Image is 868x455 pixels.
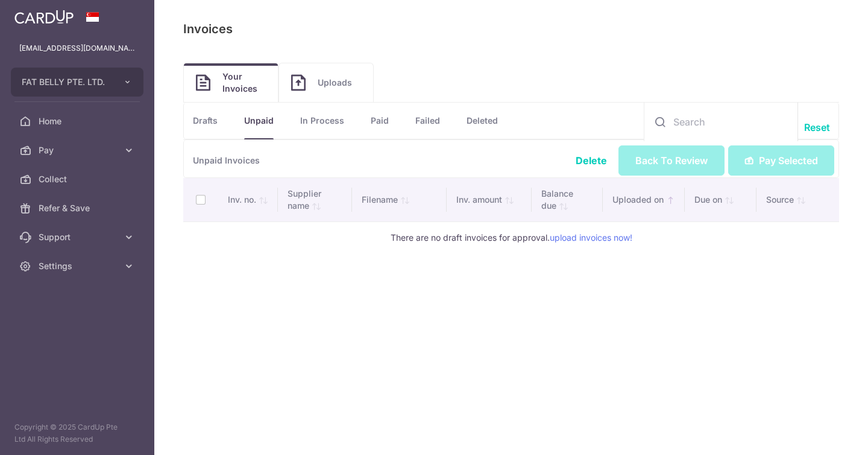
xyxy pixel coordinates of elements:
[19,42,135,54] p: [EMAIL_ADDRESS][DOMAIN_NAME]
[279,63,373,102] a: Uploads
[11,68,143,97] button: FAT BELLY PTE. LTD.
[14,10,74,24] img: CardUp
[193,103,218,139] a: Drafts
[278,178,351,221] th: Supplier name: activate to sort column ascending
[183,221,839,253] td: There are no draft invoices for approval.
[447,178,532,221] th: Inv. amount: activate to sort column ascending
[184,63,278,102] a: Your Invoices
[218,178,278,221] th: Inv. no.: activate to sort column ascending
[371,103,389,139] a: Paid
[291,74,306,91] img: Invoice icon Image
[300,103,344,139] a: In Process
[804,120,830,135] a: Reset
[415,103,440,139] a: Failed
[318,77,361,89] span: Uploads
[39,260,118,272] span: Settings
[183,19,233,39] p: Invoices
[532,178,603,221] th: Balance due: activate to sort column ascending
[39,144,118,156] span: Pay
[644,103,797,141] input: Search
[183,140,839,178] p: Unpaid Invoices
[39,202,118,214] span: Refer & Save
[603,178,684,221] th: Uploaded on: activate to sort column ascending
[196,74,210,91] img: Invoice icon Image
[39,173,118,185] span: Collect
[22,76,111,88] span: FAT BELLY PTE. LTD.
[467,103,498,139] a: Deleted
[685,178,756,221] th: Due on: activate to sort column ascending
[352,178,447,221] th: Filename: activate to sort column ascending
[222,71,266,95] span: Your Invoices
[244,103,274,139] a: Unpaid
[39,115,118,127] span: Home
[756,178,839,221] th: Source: activate to sort column ascending
[550,232,632,243] a: upload invoices now!
[39,231,118,243] span: Support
